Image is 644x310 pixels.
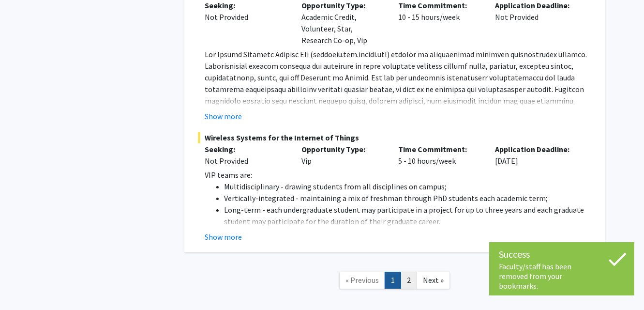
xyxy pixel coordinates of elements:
a: 2 [401,272,417,289]
span: « Previous [345,275,379,285]
iframe: Chat [7,266,41,303]
li: Vertically-integrated - maintaining a mix of freshman through PhD students each academic term; [225,192,592,204]
li: Multidisciplinary - drawing students from all disciplines on campus; [225,181,592,192]
div: Success [499,247,625,262]
div: Not Provided [205,155,287,167]
div: Faculty/staff has been removed from your bookmarks. [499,262,625,291]
span: Next » [423,275,444,285]
p: Time Commitment: [398,143,480,155]
p: Opportunity Type: [301,143,384,155]
p: Lor Ipsumd Sitametc Adipisc Eli (seddoeiu.tem.incidi.utl) etdolor ma aliquaenimad minimven quisno... [205,48,592,165]
p: VIP teams are: [205,169,592,181]
li: Long-term - each undergraduate student may participate in a project for up to three years and eac... [225,204,592,227]
button: Show more [205,110,242,122]
p: Seeking: [205,143,287,155]
button: Show more [205,231,242,243]
a: Next [417,272,450,289]
nav: Page navigation [184,262,605,301]
a: Previous Page [339,272,385,289]
p: Application Deadline: [495,143,577,155]
div: Vip [294,143,391,167]
a: 1 [385,272,401,289]
div: Not Provided [205,11,287,23]
div: [DATE] [488,143,584,167]
div: 5 - 10 hours/week [391,143,488,167]
span: Wireless Systems for the Internet of Things [198,132,592,143]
